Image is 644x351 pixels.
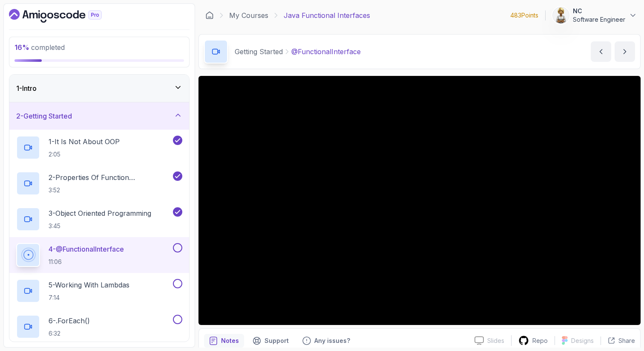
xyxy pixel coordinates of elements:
[591,41,611,62] button: previous content
[532,336,548,345] p: Repo
[16,243,182,267] button: 4-@FunctionalInterface11:06
[16,111,72,121] h3: 2 - Getting Started
[49,293,129,302] p: 7:14
[49,136,120,147] p: 1 - It Is Not About OOP
[205,11,214,20] a: Dashboard
[198,76,641,325] iframe: 4 - @FunctionalInterface
[221,336,239,345] p: Notes
[49,172,171,183] p: 2 - Properties Of Function Programming
[49,280,129,290] p: 5 - Working With Lambdas
[618,336,635,345] p: Share
[314,336,350,345] p: Any issues?
[510,11,538,20] p: 483 Points
[16,83,37,93] h3: 1 - Intro
[552,7,637,24] button: user profile imageNCSoftware Engineer
[49,258,124,266] p: 11:06
[512,335,555,346] a: Repo
[204,334,244,348] button: notes button
[291,46,361,57] p: @FunctionalInterface
[9,9,121,23] a: Dashboard
[49,150,120,159] p: 2:05
[16,171,182,195] button: 2-Properties Of Function Programming3:52
[615,41,635,62] button: next content
[49,316,90,326] p: 6 - .forEach()
[573,7,625,15] p: NC
[16,136,182,160] button: 1-It Is Not About OOP2:05
[49,186,171,194] p: 3:52
[16,207,182,231] button: 3-Object Oriented Programming3:45
[9,102,189,130] button: 2-Getting Started
[571,336,594,345] p: Designs
[9,75,189,102] button: 1-Intro
[49,222,151,230] p: 3:45
[601,336,635,345] button: Share
[297,334,355,348] button: Feedback button
[229,10,268,20] a: My Courses
[235,46,283,57] p: Getting Started
[49,208,151,218] p: 3 - Object Oriented Programming
[264,336,289,345] p: Support
[247,334,294,348] button: Support button
[14,43,65,52] span: completed
[553,7,569,23] img: user profile image
[49,244,124,254] p: 4 - @FunctionalInterface
[487,336,504,345] p: Slides
[16,315,182,339] button: 6-.forEach()6:32
[284,10,370,20] p: Java Functional Interfaces
[49,329,90,338] p: 6:32
[16,279,182,303] button: 5-Working With Lambdas7:14
[573,15,625,24] p: Software Engineer
[14,43,29,52] span: 16 %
